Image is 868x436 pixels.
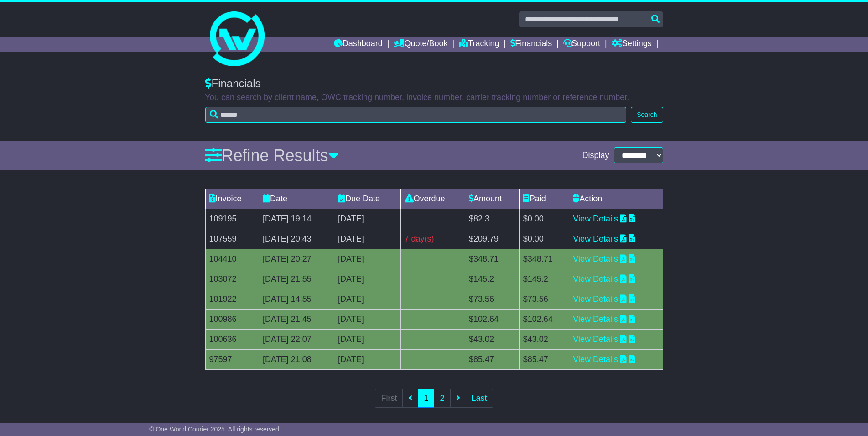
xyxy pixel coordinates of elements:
[259,209,334,229] td: [DATE] 19:14
[519,309,569,329] td: $102.64
[465,329,520,349] td: $43.02
[563,37,600,52] a: Support
[259,349,334,369] td: [DATE] 21:08
[205,209,259,229] td: 109195
[418,389,434,408] a: 1
[573,355,618,364] a: View Details
[405,233,461,245] div: 7 day(s)
[465,269,520,289] td: $145.2
[582,151,609,161] span: Display
[519,249,569,269] td: $348.71
[334,209,400,229] td: [DATE]
[205,229,259,249] td: 107559
[573,335,618,344] a: View Details
[205,249,259,269] td: 104410
[205,93,663,103] p: You can search by client name, OWC tracking number, invoice number, carrier tracking number or re...
[205,269,259,289] td: 103072
[205,309,259,329] td: 100986
[465,209,520,229] td: $82.3
[205,77,663,90] div: Financials
[519,209,569,229] td: $0.00
[459,37,499,52] a: Tracking
[573,234,618,243] a: View Details
[573,315,618,324] a: View Details
[334,269,400,289] td: [DATE]
[259,309,334,329] td: [DATE] 21:45
[612,37,652,52] a: Settings
[573,214,618,223] a: View Details
[465,249,520,269] td: $348.71
[465,189,520,209] td: Amount
[259,329,334,349] td: [DATE] 22:07
[334,309,400,329] td: [DATE]
[400,189,465,209] td: Overdue
[434,389,450,408] a: 2
[334,249,400,269] td: [DATE]
[334,37,383,52] a: Dashboard
[465,309,520,329] td: $102.64
[573,274,618,284] a: View Details
[510,37,552,52] a: Financials
[205,189,259,209] td: Invoice
[519,229,569,249] td: $0.00
[519,329,569,349] td: $43.02
[519,349,569,369] td: $85.47
[394,37,447,52] a: Quote/Book
[465,349,520,369] td: $85.47
[259,189,334,209] td: Date
[205,329,259,349] td: 100636
[334,349,400,369] td: [DATE]
[259,229,334,249] td: [DATE] 20:43
[334,229,400,249] td: [DATE]
[519,289,569,309] td: $73.56
[465,229,520,249] td: $209.79
[631,107,663,123] button: Search
[259,249,334,269] td: [DATE] 20:27
[573,254,618,263] a: View Details
[259,269,334,289] td: [DATE] 21:55
[466,389,493,408] a: Last
[205,146,339,165] a: Refine Results
[205,289,259,309] td: 101922
[465,289,520,309] td: $73.56
[573,294,618,304] a: View Details
[205,349,259,369] td: 97597
[569,189,663,209] td: Action
[334,289,400,309] td: [DATE]
[259,289,334,309] td: [DATE] 14:55
[519,189,569,209] td: Paid
[519,269,569,289] td: $145.2
[334,189,400,209] td: Due Date
[149,425,281,433] span: © One World Courier 2025. All rights reserved.
[334,329,400,349] td: [DATE]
